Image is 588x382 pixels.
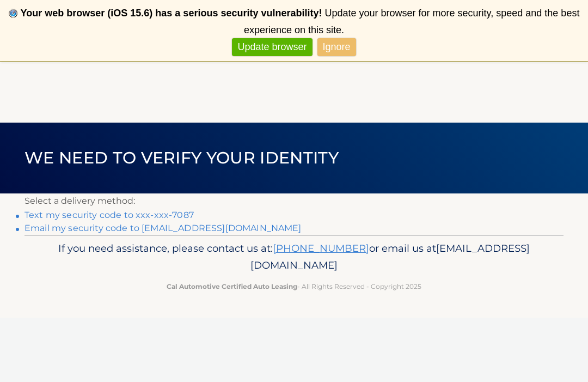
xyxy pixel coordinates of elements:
a: Text my security code to xxx-xxx-7087 [24,210,194,220]
span: We need to verify your identity [24,148,339,168]
a: Update browser [232,38,312,56]
a: Ignore [317,38,356,56]
strong: Cal Automotive Certified Auto Leasing [167,282,297,290]
b: Your web browser (iOS 15.6) has a serious security vulnerability! [21,8,322,19]
a: [PHONE_NUMBER] [273,242,369,254]
span: Update your browser for more security, speed and the best experience on this site. [244,8,579,35]
p: If you need assistance, please contact us at: or email us at [41,240,547,275]
p: - All Rights Reserved - Copyright 2025 [41,281,547,292]
p: Select a delivery method: [24,193,563,209]
a: Email my security code to [EMAIL_ADDRESS][DOMAIN_NAME] [24,223,302,233]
